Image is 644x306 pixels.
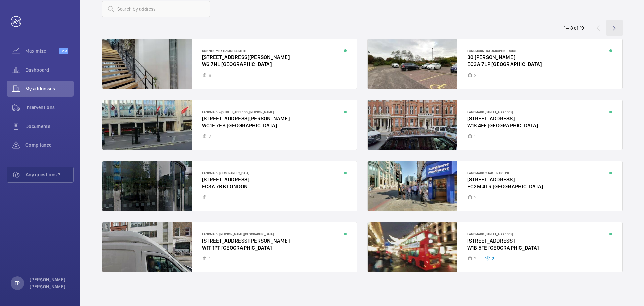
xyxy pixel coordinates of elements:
span: Any questions ? [26,171,73,178]
input: Search by address [102,1,210,17]
span: Documents [25,123,74,130]
p: ER [15,280,20,287]
span: Beta [59,48,68,54]
span: Compliance [25,142,74,148]
span: Dashboard [25,67,74,73]
span: Maximize [25,48,59,54]
p: [PERSON_NAME] [PERSON_NAME] [30,276,70,290]
div: 1 – 8 of 19 [563,25,584,31]
span: My addresses [25,85,74,92]
span: Interventions [25,104,74,111]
